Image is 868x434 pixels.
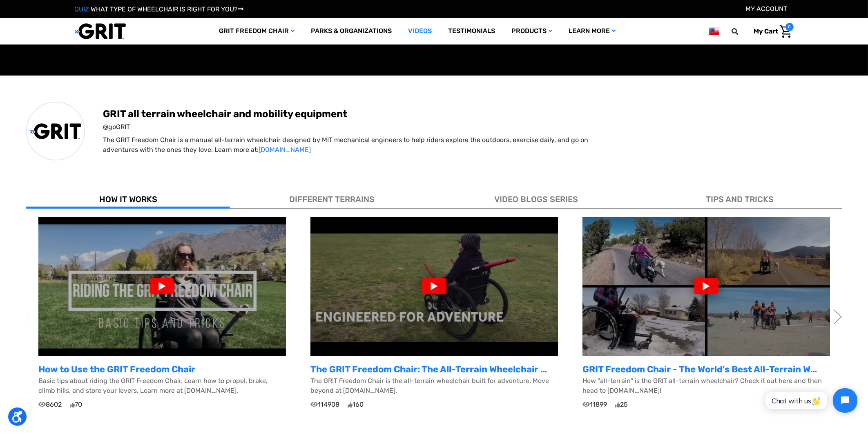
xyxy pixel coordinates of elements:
[736,23,748,40] input: Search
[348,400,364,410] span: 160
[38,363,286,376] p: How to Use the GRIT Freedom Chair
[103,107,798,120] span: GRIT all terrain wheelchair and mobility equipment
[99,194,157,204] span: HOW IT WORKS
[706,194,774,204] span: TIPS AND TRICKS
[310,217,558,356] img: maxresdefault.jpg
[785,23,794,31] span: 0
[582,400,607,410] span: 11899
[26,304,34,329] button: Previous
[780,25,792,38] img: Cart
[709,26,719,36] img: us.png
[75,5,91,13] span: QUIZ:
[38,376,286,396] p: Basic tips about riding the GRIT Freedom Chair. Learn how to propel, brake, climb hills, and stor...
[615,400,628,410] span: 25
[400,18,440,45] a: Videos
[494,194,578,204] span: VIDEO BLOGS SERIES
[103,122,798,132] span: @goGRIT
[211,18,303,45] a: GRIT Freedom Chair
[754,27,779,35] span: My Cart
[70,400,82,410] span: 70
[30,123,81,140] img: GRIT All-Terrain Wheelchair and Mobility Equipment
[503,18,560,45] a: Products
[582,376,830,396] p: How "all-terrain" is the GRIT all-terrain wheelchair? Check it out here and then head to [DOMAIN_...
[137,33,181,41] span: Phone Number
[38,400,62,410] span: 8602
[756,381,864,420] iframe: Tidio Chat
[310,363,558,376] p: The GRIT Freedom Chair: The All-Terrain Wheelchair Built for Adventure
[38,217,286,356] img: maxresdefault.jpg
[560,18,624,45] a: Learn More
[834,304,842,329] button: Next
[440,18,503,45] a: Testimonials
[310,376,558,396] p: The GRIT Freedom Chair is the all-terrain wheelchair built for adventure. Move beyond at [DOMAIN_...
[289,194,375,204] span: DIFFERENT TERRAINS
[582,217,830,356] img: maxresdefault.jpg
[310,400,339,410] span: 114908
[582,363,830,376] p: GRIT Freedom Chair - The World's Best All-Terrain Wheelchair
[748,23,794,40] a: Cart with 0 items
[259,146,311,154] a: [DOMAIN_NAME]
[303,18,400,45] a: Parks & Organizations
[746,5,788,13] a: Account
[75,5,244,13] a: QUIZ:WHAT TYPE OF WHEELCHAIR IS RIGHT FOR YOU?
[103,135,589,155] p: The GRIT Freedom Chair is a manual all-terrain wheelchair designed by MIT mechanical engineers to...
[75,23,126,40] img: GRIT All-Terrain Wheelchair and Mobility Equipment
